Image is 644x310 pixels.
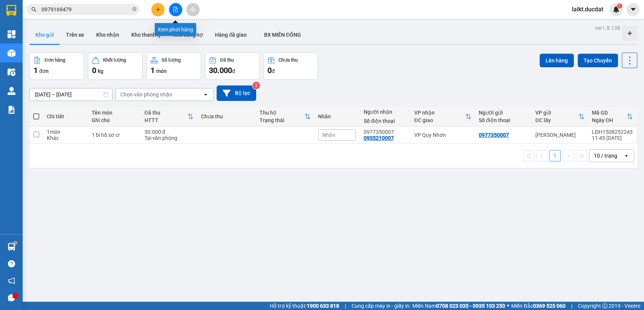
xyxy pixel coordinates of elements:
[209,26,253,44] button: Hàng đã giao
[92,66,96,75] span: 0
[322,132,335,138] span: Nhãn
[92,132,137,138] div: 1 bì hồ sơ cr
[626,3,639,16] button: caret-down
[98,68,103,74] span: kg
[8,106,15,114] img: solution-icon
[592,129,633,135] div: LĐH1508252243
[34,66,38,75] span: 1
[594,152,617,160] div: 10 / trang
[205,53,260,80] button: Đã thu30.000đ
[92,110,137,116] div: Tên món
[307,303,339,309] strong: 1900 633 818
[592,110,627,116] div: Mã GD
[132,7,137,11] span: close-circle
[161,57,181,63] div: Số lượng
[209,66,232,75] span: 30.000
[264,32,301,38] span: BX MIỀN ĐÔNG
[144,110,188,116] div: Đã thu
[60,26,90,44] button: Trên xe
[144,135,194,141] div: Tại văn phòng
[532,107,588,127] th: Toggle SortBy
[414,132,471,138] div: VP Quy Nhơn
[267,66,272,75] span: 0
[592,135,633,141] div: 11:45 [DATE]
[549,150,561,161] button: 1
[412,302,505,310] span: Miền Nam
[511,302,566,310] span: Miền Bắc
[592,117,627,123] div: Ngày ĐH
[47,129,84,135] div: 1 món
[8,260,15,267] span: question-circle
[220,57,234,63] div: Đã thu
[186,3,200,16] button: aim
[535,132,584,138] div: [PERSON_NAME]
[414,110,465,116] div: VP nhận
[31,7,37,12] span: search
[201,113,252,119] div: Chưa thu
[260,117,304,123] div: Trạng thái
[260,110,304,116] div: Thu hộ
[203,91,209,98] svg: open
[232,68,235,74] span: đ
[278,57,298,63] div: Chưa thu
[6,5,16,16] img: logo-vxr
[155,23,196,36] div: Xem phơi hàng
[47,135,84,141] div: Khác
[144,117,188,123] div: HTTT
[8,30,15,38] img: dashboard-icon
[29,26,60,44] button: Kho gửi
[363,135,393,141] div: 0935210007
[352,302,410,310] span: Cung cấp máy in - giấy in:
[45,57,65,63] div: Đơn hàng
[272,68,275,74] span: đ
[566,5,609,14] span: laikt.ducdat
[47,113,84,119] div: Chi tiết
[535,117,578,123] div: ĐC lấy
[630,6,636,13] span: caret-down
[156,68,167,74] span: món
[256,107,314,127] th: Toggle SortBy
[41,5,131,14] input: Tìm tên, số ĐT hoặc mã đơn
[151,66,155,75] span: 1
[30,88,112,101] input: Select a date range.
[363,118,407,124] div: Số điện thoại
[103,57,126,63] div: Khối lượng
[613,6,619,13] img: icon-new-feature
[169,3,182,16] button: file-add
[88,53,143,80] button: Khối lượng0kg
[363,109,407,115] div: Người nhận
[533,303,566,309] strong: 0369 525 060
[414,117,465,123] div: ĐC giao
[263,53,318,80] button: Chưa thu0đ
[252,82,260,89] sup: 2
[125,26,167,44] button: Kho thanh lý
[507,304,509,307] span: ⚪️
[8,49,15,57] img: warehouse-icon
[217,85,256,101] button: Bộ lọc
[141,107,197,127] th: Toggle SortBy
[151,3,164,16] button: plus
[270,302,339,310] span: Hỗ trợ kỹ thuật:
[622,26,637,41] div: Tạo kho hàng mới
[8,243,15,251] img: warehouse-icon
[39,68,49,74] span: đơn
[14,242,17,244] sup: 1
[155,7,161,12] span: plus
[8,294,15,301] span: message
[479,117,528,123] div: Số điện thoại
[8,87,15,95] img: warehouse-icon
[90,26,125,44] button: Kho nhận
[436,303,505,309] strong: 0708 023 035 - 0935 103 250
[144,129,194,135] div: 30.000 đ
[617,3,622,9] sup: 1
[120,91,172,98] div: Chọn văn phòng nhận
[190,7,195,12] span: aim
[318,113,356,119] div: Nhãn
[595,24,620,32] div: ver 1.8.138
[479,132,509,138] div: 0977350007
[602,303,607,308] span: copyright
[588,107,636,127] th: Toggle SortBy
[146,53,201,80] button: Số lượng1món
[618,3,621,9] span: 1
[92,117,137,123] div: Ghi chú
